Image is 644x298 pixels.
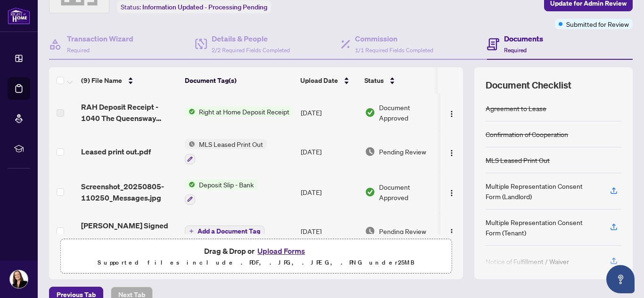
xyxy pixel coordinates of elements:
span: Status [364,75,384,86]
span: Deposit Slip - Bank [195,179,257,190]
span: Document Checklist [486,79,571,92]
th: (9) File Name [77,67,181,94]
span: Required [67,47,90,54]
div: Multiple Representation Consent Form (Landlord) [486,181,599,201]
th: Upload Date [297,67,361,94]
h4: Details & People [212,33,290,44]
span: MLS Leased Print Out [195,139,267,149]
span: [PERSON_NAME] Signed Application.pdf [81,220,177,242]
img: Document Status [365,146,375,157]
span: Screenshot_20250805-110250_Messages.jpg [81,181,177,203]
img: Logo [448,149,455,157]
span: Required [504,47,527,54]
button: Logo [444,144,459,159]
img: Logo [448,189,455,197]
img: Document Status [365,107,375,118]
span: Information Updated - Processing Pending [142,3,267,11]
button: Upload Forms [255,245,308,257]
span: Submitted for Review [566,19,629,29]
img: Status Icon [185,179,195,190]
span: RAH Deposit Receipt - 1040 The Queensway 205.pdf [81,101,177,124]
span: Add a Document Tag [198,228,260,234]
span: Document Approved [379,182,438,202]
h4: Documents [504,33,543,44]
span: Drag & Drop or [204,245,308,257]
img: logo [8,7,30,24]
span: Leased print out.pdf [81,146,151,157]
span: Drag & Drop orUpload FormsSupported files include .PDF, .JPG, .JPEG, .PNG under25MB [61,239,451,274]
img: Profile Icon [10,270,28,288]
td: [DATE] [297,94,361,131]
button: Status IconRight at Home Deposit Receipt [185,106,293,117]
td: [DATE] [297,172,361,212]
h4: Transaction Wizard [67,33,133,44]
h4: Commission [355,33,433,44]
span: Pending Review [379,146,426,157]
div: Confirmation of Cooperation [486,129,568,139]
button: Add a Document Tag [185,225,264,237]
span: Document Approved [379,102,438,123]
div: Multiple Representation Consent Form (Tenant) [486,217,599,238]
button: Logo [444,185,459,200]
img: Document Status [365,187,375,197]
div: MLS Leased Print Out [486,155,550,165]
button: Status IconMLS Leased Print Out [185,139,267,164]
img: Status Icon [185,139,195,149]
td: [DATE] [297,131,361,172]
span: plus [189,229,194,234]
button: Add a Document Tag [185,226,264,237]
div: Agreement to Lease [486,103,546,113]
th: Document Tag(s) [181,67,297,94]
img: Document Status [365,226,375,236]
button: Open asap [606,265,635,293]
img: Status Icon [185,106,195,117]
button: Status IconDeposit Slip - Bank [185,179,257,205]
span: Upload Date [300,75,338,86]
span: (9) File Name [81,75,122,86]
button: Logo [444,224,459,239]
img: Logo [448,228,455,236]
img: Logo [448,110,455,118]
p: Supported files include .PDF, .JPG, .JPEG, .PNG under 25 MB [66,257,446,268]
span: Right at Home Deposit Receipt [195,106,293,117]
th: Status [361,67,441,94]
td: [DATE] [297,212,361,250]
div: Status: [117,0,271,13]
span: Pending Review [379,226,426,236]
span: 2/2 Required Fields Completed [212,47,290,54]
span: 1/1 Required Fields Completed [355,47,433,54]
button: Logo [444,105,459,120]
